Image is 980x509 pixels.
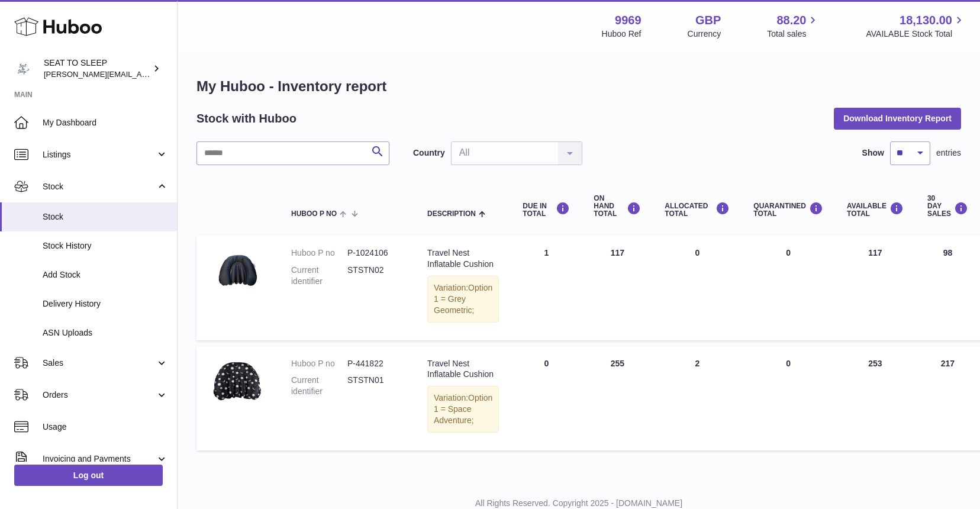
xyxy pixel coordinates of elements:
dt: Current identifier [291,265,347,287]
div: ALLOCATED Total [665,202,730,218]
span: Invoicing and Payments [43,453,156,465]
span: Sales [43,357,156,369]
a: 18,130.00 AVAILABLE Stock Total [866,12,966,40]
h2: Stock with Huboo [196,111,296,127]
td: 2 [653,346,742,450]
img: product image [208,358,267,407]
span: Listings [43,149,156,160]
td: 117 [835,236,915,340]
strong: GBP [695,12,721,28]
span: Stock [43,211,168,223]
span: entries [936,147,961,159]
td: 98 [915,236,980,340]
td: 1 [511,236,582,340]
td: 255 [582,346,653,450]
td: 217 [915,346,980,450]
div: 30 DAY SALES [927,195,968,218]
dt: Huboo P no [291,358,347,369]
span: Description [427,210,476,218]
dd: STSTN02 [347,265,404,287]
span: Option 1 = Grey Geometric; [434,283,492,315]
dd: P-1024106 [347,247,404,259]
span: Option 1 = Space Adventure; [434,393,492,425]
div: Travel Nest Inflatable Cushion [427,358,499,381]
label: Show [862,147,884,159]
span: Usage [43,421,168,433]
div: SEAT TO SLEEP [44,57,150,80]
p: All Rights Reserved. Copyright 2025 - [DOMAIN_NAME] [187,498,971,509]
span: AVAILABLE Stock Total [866,28,966,40]
span: Add Stock [43,269,168,281]
span: 0 [786,248,791,257]
div: Variation: [427,386,499,433]
div: Variation: [427,276,499,323]
td: 0 [511,346,582,450]
span: 18,130.00 [900,12,952,28]
div: QUARANTINED Total [753,202,823,218]
a: 88.20 Total sales [767,12,820,40]
span: Huboo P no [291,210,337,218]
span: Delivery History [43,298,168,310]
span: 0 [786,359,791,368]
span: My Dashboard [43,117,168,128]
div: ON HAND Total [594,195,641,218]
div: AVAILABLE Total [847,202,904,218]
img: amy@seattosleep.co.uk [14,60,32,78]
dd: STSTN01 [347,375,404,397]
span: ASN Uploads [43,327,168,339]
button: Download Inventory Report [834,108,961,129]
div: DUE IN TOTAL [523,202,570,218]
div: Currency [688,28,721,40]
span: Stock [43,181,156,192]
div: Travel Nest Inflatable Cushion [427,247,499,270]
td: 253 [835,346,915,450]
dd: P-441822 [347,358,404,369]
td: 117 [582,236,653,340]
span: Stock History [43,240,168,252]
span: Orders [43,389,156,401]
span: Total sales [767,28,820,40]
dt: Current identifier [291,375,347,397]
label: Country [413,147,445,159]
a: Log out [14,465,163,486]
td: 0 [653,236,742,340]
strong: 9969 [615,12,641,28]
h1: My Huboo - Inventory report [196,77,961,96]
span: [PERSON_NAME][EMAIL_ADDRESS][DOMAIN_NAME] [44,69,237,79]
span: 88.20 [776,12,806,28]
img: product image [208,247,267,294]
dt: Huboo P no [291,247,347,259]
div: Huboo Ref [602,28,641,40]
